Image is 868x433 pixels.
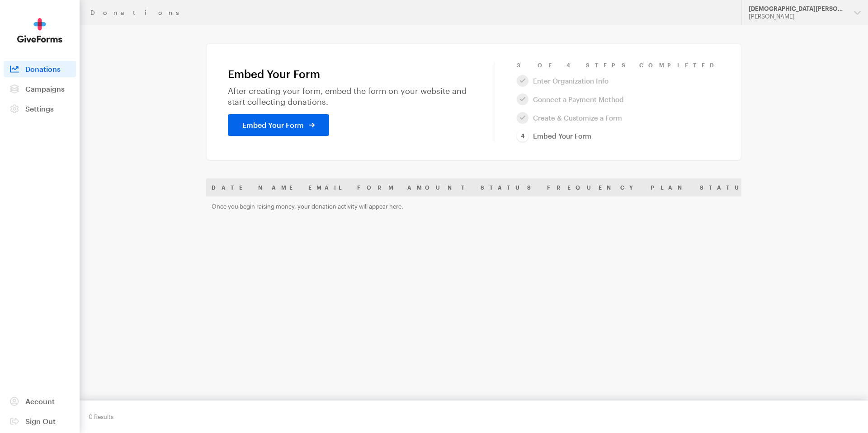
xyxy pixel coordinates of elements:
th: Frequency [542,178,645,196]
a: Account [4,393,76,410]
span: Account [25,397,55,405]
span: Sign Out [25,417,56,425]
span: Embed Your Form [242,120,304,130]
span: Donations [25,65,61,73]
a: Donations [4,61,76,77]
p: After creating your form, embed the form on your website and start collecting donations. [228,86,473,107]
a: Campaigns [4,81,76,97]
a: Settings [4,101,76,117]
a: Sign Out [4,413,76,429]
div: 3 of 4 Steps Completed [517,61,720,69]
th: Name [253,178,303,196]
th: Status [475,178,542,196]
a: Embed Your Form [517,130,591,142]
h1: Embed Your Form [228,68,473,80]
div: [DEMOGRAPHIC_DATA][PERSON_NAME] Pleno De Miami Inc. [749,5,847,13]
th: Plan Status [645,178,761,196]
div: [PERSON_NAME] [749,13,847,20]
div: 0 Results [89,410,113,424]
th: Email [303,178,352,196]
span: Settings [25,104,54,113]
th: Form [352,178,402,196]
img: GiveForms [17,18,62,43]
th: Amount [402,178,475,196]
span: Campaigns [25,84,65,93]
th: Date [206,178,253,196]
a: Embed Your Form [228,114,329,136]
